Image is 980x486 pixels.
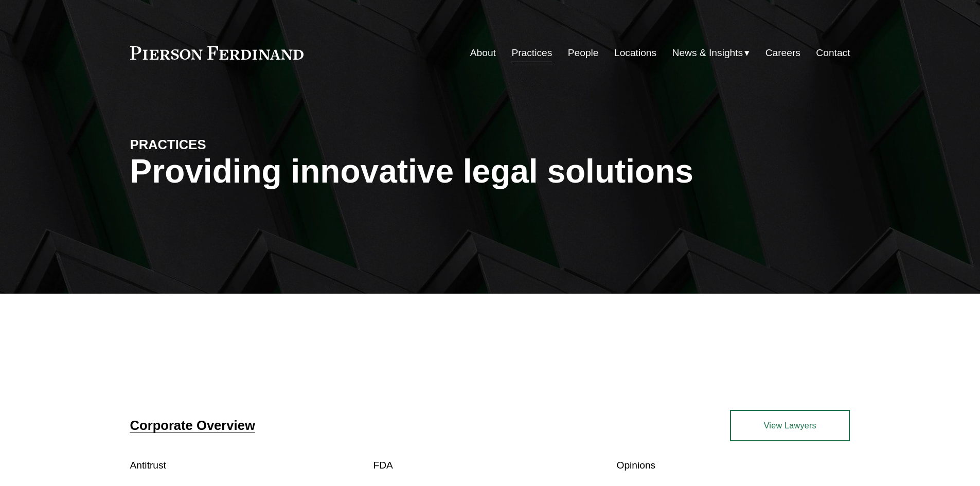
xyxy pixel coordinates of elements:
h1: Providing innovative legal solutions [130,153,850,190]
a: Careers [765,43,800,63]
span: News & Insights [672,44,743,62]
a: View Lawyers [730,410,850,441]
a: Corporate Overview [130,418,255,433]
a: Opinions [616,460,655,471]
a: Locations [614,43,656,63]
h4: PRACTICES [130,136,310,153]
a: About [470,43,496,63]
a: Practices [511,43,552,63]
a: People [568,43,599,63]
a: Antitrust [130,460,166,471]
a: folder dropdown [672,43,750,63]
a: FDA [373,460,393,471]
a: Contact [816,43,850,63]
